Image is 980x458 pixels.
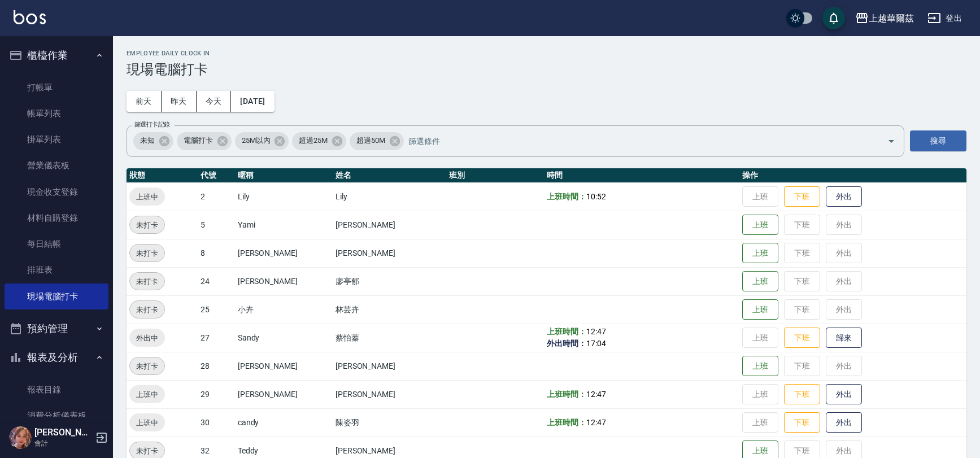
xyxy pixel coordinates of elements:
td: 29 [198,380,235,408]
button: 上班 [742,271,778,292]
button: 外出 [826,186,862,207]
button: 前天 [127,91,162,112]
p: 會計 [34,438,92,448]
button: 下班 [784,328,820,348]
button: 上越華爾茲 [851,7,918,30]
input: 篩選條件 [406,131,868,151]
button: 下班 [784,384,820,405]
button: 昨天 [162,91,197,112]
th: 狀態 [127,168,198,183]
a: 現場電腦打卡 [5,283,108,309]
b: 外出時間： [547,339,586,348]
span: 超過50M [350,135,392,146]
label: 篩選打卡記錄 [134,120,170,129]
button: 櫃檯作業 [5,41,108,70]
td: 2 [198,182,235,211]
a: 消費分析儀表板 [5,403,108,429]
img: Person [9,426,32,449]
button: 報表及分析 [5,343,108,372]
div: 上越華爾茲 [869,11,914,25]
span: 上班中 [129,191,165,203]
td: 24 [198,267,235,295]
span: 17:04 [586,339,606,348]
span: 未打卡 [130,304,164,316]
td: [PERSON_NAME] [235,239,333,267]
b: 上班時間： [547,192,586,201]
button: 上班 [742,299,778,320]
button: 外出 [826,412,862,433]
td: Yami [235,211,333,239]
div: 電腦打卡 [177,132,232,150]
th: 暱稱 [235,168,333,183]
span: 未打卡 [130,360,164,372]
span: 電腦打卡 [177,135,220,146]
td: 30 [198,408,235,437]
th: 時間 [544,168,739,183]
td: [PERSON_NAME] [333,239,446,267]
span: 上班中 [129,417,165,429]
a: 排班表 [5,257,108,283]
button: Open [882,132,900,150]
td: [PERSON_NAME] [235,352,333,380]
span: 25M以內 [235,135,277,146]
th: 操作 [739,168,966,183]
a: 報表目錄 [5,377,108,403]
span: 外出中 [129,332,165,344]
span: 超過25M [292,135,334,146]
th: 姓名 [333,168,446,183]
td: Lily [235,182,333,211]
a: 帳單列表 [5,101,108,127]
button: 上班 [742,215,778,235]
button: 預約管理 [5,314,108,343]
td: 小卉 [235,295,333,324]
td: 8 [198,239,235,267]
td: [PERSON_NAME] [235,380,333,408]
td: 廖亭郁 [333,267,446,295]
th: 班別 [446,168,544,183]
span: 未打卡 [130,219,164,231]
button: save [822,7,845,29]
a: 現金收支登錄 [5,179,108,205]
b: 上班時間： [547,418,586,427]
td: candy [235,408,333,437]
button: 下班 [784,186,820,207]
button: 歸來 [826,328,862,348]
span: 10:52 [586,192,606,201]
td: [PERSON_NAME] [333,352,446,380]
button: 下班 [784,412,820,433]
td: [PERSON_NAME] [235,267,333,295]
span: 未打卡 [130,276,164,287]
div: 超過50M [350,132,404,150]
td: [PERSON_NAME] [333,380,446,408]
button: 今天 [197,91,232,112]
td: Sandy [235,324,333,352]
button: 搜尋 [910,130,966,151]
button: 上班 [742,243,778,264]
td: 蔡怡蓁 [333,324,446,352]
button: [DATE] [231,91,274,112]
span: 12:47 [586,390,606,399]
td: 林芸卉 [333,295,446,324]
b: 上班時間： [547,390,586,399]
button: 上班 [742,356,778,377]
span: 未打卡 [130,445,164,457]
td: 27 [198,324,235,352]
a: 營業儀表板 [5,152,108,178]
h2: Employee Daily Clock In [127,50,966,57]
a: 打帳單 [5,75,108,101]
h3: 現場電腦打卡 [127,62,966,77]
a: 每日結帳 [5,231,108,257]
b: 上班時間： [547,327,586,336]
button: 登出 [923,8,966,29]
td: 陳姿羽 [333,408,446,437]
span: 未打卡 [130,247,164,259]
td: [PERSON_NAME] [333,211,446,239]
h5: [PERSON_NAME] [34,427,92,438]
img: Logo [14,10,46,24]
a: 材料自購登錄 [5,205,108,231]
td: 5 [198,211,235,239]
span: 12:47 [586,327,606,336]
td: 25 [198,295,235,324]
td: Lily [333,182,446,211]
div: 未知 [133,132,173,150]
